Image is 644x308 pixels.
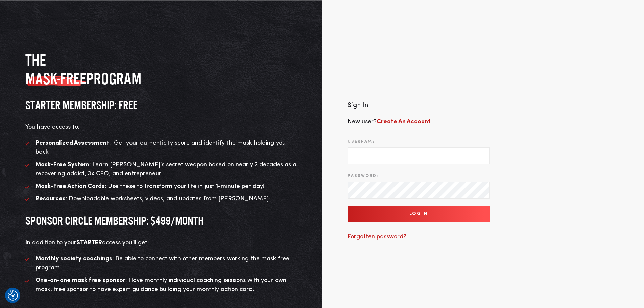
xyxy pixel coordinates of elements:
p: You have access to: [25,123,297,132]
li: : Have monthly individual coaching sessions with your own mask, free sponsor to have expert guida... [25,276,297,294]
strong: Resources [35,196,66,202]
p: In addition to your access you’ll get: [25,238,297,247]
input: Log In [348,206,490,222]
span: : Downloadable worksheets, videos, and updates from [PERSON_NAME] [35,196,269,202]
strong: Personalized Assessment [35,140,109,146]
button: Consent Preferences [8,290,18,301]
a: Forgotten password? [348,234,406,240]
img: Revisit consent button [8,290,18,301]
span: : Use these to transform your life in just 1-minute per day! [35,183,264,189]
li: : Be able to connect with other members working the mask free program [25,254,297,273]
strong: Mask-Free Action Cards [35,183,105,189]
strong: STARTER [76,240,102,246]
h3: STARTER MEMBERSHIP: FREE [25,98,297,113]
strong: Monthly society coachings [35,256,112,262]
label: Username: [348,139,377,145]
span: MASK-FREE [25,69,86,88]
strong: Mask-Free System [35,162,89,168]
h3: SPONSOR CIRCLE MEMBERSHIP: $499/MONTH [25,214,297,228]
label: Password: [348,173,378,179]
strong: One-on-one mask free sponsor [35,277,125,283]
span: Sign In [348,102,368,109]
span: : Get your authenticity score and identify the mask holding you back [35,140,286,155]
span: : Learn [PERSON_NAME]’s secret weapon based on nearly 2 decades as a recovering addict, 3x CEO, a... [35,162,296,177]
span: New user? [348,119,431,125]
h2: The program [25,51,297,88]
a: Create An Account [377,119,431,125]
